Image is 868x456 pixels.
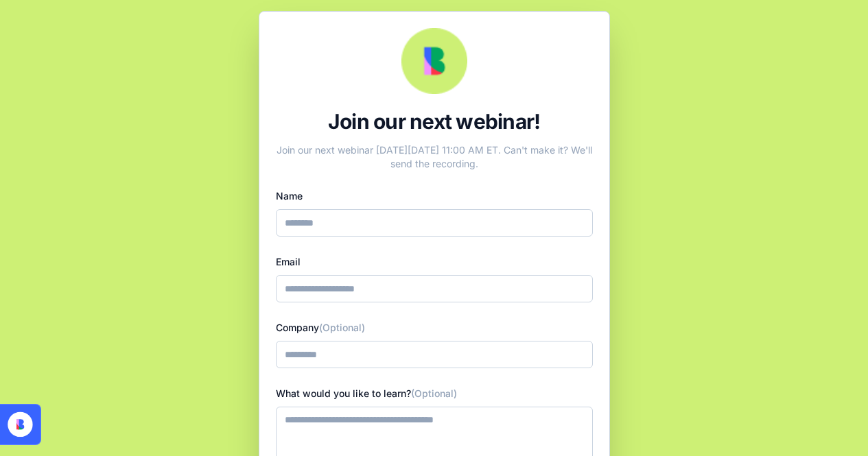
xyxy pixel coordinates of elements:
[276,138,593,171] div: Join our next webinar [DATE][DATE] 11:00 AM ET. Can't make it? We'll send the recording.
[276,190,303,202] label: Name
[411,387,457,399] span: (Optional)
[276,322,365,333] label: Company
[276,109,593,134] div: Join our next webinar!
[319,322,365,333] span: (Optional)
[276,387,457,399] label: What would you like to learn?
[276,256,301,267] label: Email
[401,28,467,94] img: Webinar Logo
